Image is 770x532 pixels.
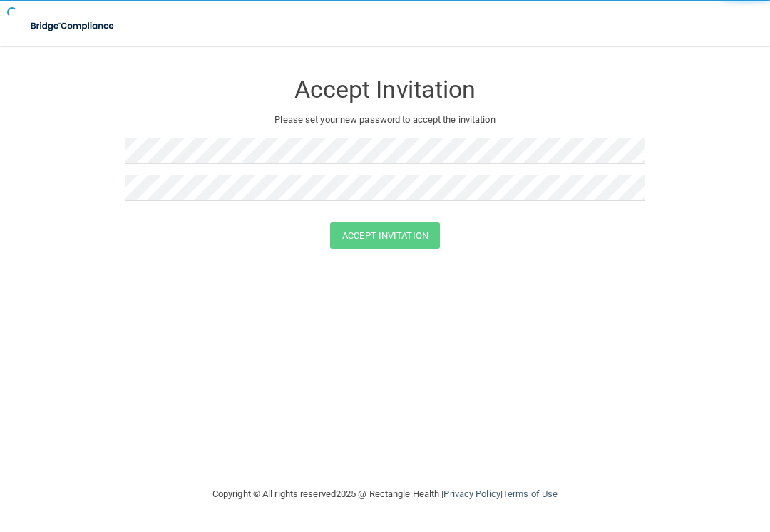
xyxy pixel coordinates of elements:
[21,11,125,41] img: bridge_compliance_login_screen.278c3ca4.svg
[443,488,500,499] a: Privacy Policy
[125,471,645,517] div: Copyright © All rights reserved 2025 @ Rectangle Health | |
[330,222,440,249] button: Accept Invitation
[135,111,635,128] p: Please set your new password to accept the invitation
[503,488,558,499] a: Terms of Use
[125,76,645,103] h3: Accept Invitation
